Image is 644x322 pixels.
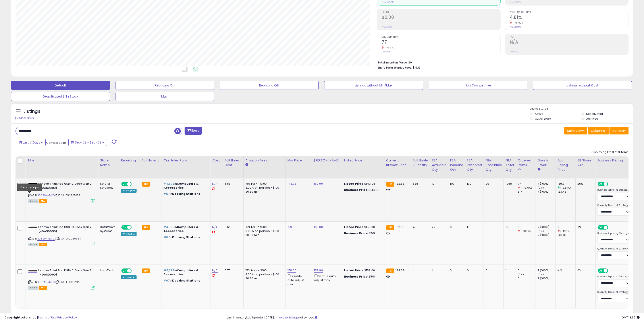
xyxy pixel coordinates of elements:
small: Prev: N/A [510,50,519,53]
a: N/A [212,182,218,186]
div: 317 [518,190,536,194]
small: -78.90% [512,21,523,25]
span: 132.68 [395,225,404,229]
h2: 77 [382,40,500,46]
small: Prev: 325 [382,50,390,53]
div: FBA Available Qty [432,158,446,172]
span: FBA [39,199,47,203]
h2: $0.00 [382,15,500,21]
small: (-100%) [560,229,571,233]
small: Amazon Fees. [245,163,248,167]
div: 4 [413,225,426,229]
a: B082M4MVFG [37,194,55,197]
div: 1 [432,268,445,272]
a: 158.00 [287,268,296,273]
a: 141 active listings [275,315,298,320]
div: $0.30 min [245,276,282,280]
div: 148.88 [557,233,575,237]
label: Active [535,112,543,116]
span: 2025-09-17 18:35 GMT [622,315,640,320]
span: All listings currently available for purchase on Amazon [28,199,39,203]
div: 0 [518,225,536,229]
div: Disable auto adjust min [287,274,309,286]
div: FBA Unsellable Qty [486,158,502,172]
div: 0% [577,268,592,272]
p: in [164,235,207,239]
span: ON [598,182,604,186]
button: Sep-03 - Sep-09 [68,139,107,146]
span: Columns [591,128,605,133]
p: in [164,192,207,196]
div: Win BuyBox [121,232,137,236]
b: Lenovo ThinkPad USB-C Dock Gen 2 (40AS0090) [38,268,92,278]
div: Info-Tech [100,268,116,272]
div: 0 [518,268,536,272]
div: Ordered Items [518,158,534,167]
span: OFF [607,226,615,229]
small: (0%) [538,273,544,276]
div: 7 (100%) [538,276,555,280]
div: 22 [432,225,445,229]
div: 0 [467,268,480,272]
a: Privacy Policy [57,315,77,320]
h2: 4.81% [510,15,628,21]
div: $143.98 [344,182,381,186]
div: 77 [518,182,536,186]
a: 159.00 [314,182,323,186]
label: Business Repricing Strategy: [597,232,629,235]
div: 199 [467,182,480,186]
span: #67 [164,278,170,283]
span: 132.68 [395,268,404,272]
div: 0 [450,225,462,229]
div: 5.66 [225,182,240,186]
span: #67 [164,235,170,239]
div: 0 [486,268,500,272]
div: Days In Stock [538,158,554,167]
div: Win BuyBox [121,189,137,193]
div: 7 (100%) [538,182,555,186]
span: | SKU: 1052960664 [55,237,81,240]
span: ON [122,182,127,186]
div: 5.75 [225,268,240,272]
button: Columns [588,127,609,134]
button: Actions [609,127,629,134]
span: FBA [39,243,47,246]
span: Docking Stations [172,192,200,196]
div: ASIN: [28,268,95,289]
small: (0%) [538,186,544,190]
div: 7 (100%) [538,190,555,194]
small: (0%) [538,229,544,233]
div: 0 [518,276,536,280]
p: Listing States: [530,107,633,111]
div: Listed Price [344,158,382,163]
div: 0% [577,225,592,229]
span: OFF [131,226,138,229]
div: 1 [413,268,426,272]
b: Lenovo ThinkPad USB-C Dock Gen 2 (40AS0090) [38,182,92,191]
div: $158 [344,275,381,279]
button: Listings without Cost [533,81,632,90]
button: Main [116,92,214,101]
div: 7 (100%) [538,268,555,272]
span: Computers & Accessories [164,268,199,276]
h5: Listings [23,108,40,115]
div: [PERSON_NAME] [314,158,340,163]
p: in [164,225,207,233]
small: Prev: $0.00 [382,26,392,28]
b: Listed Price: [344,268,364,272]
div: Repricing [121,158,138,163]
div: Business Pricing [597,158,642,163]
p: in [164,182,207,190]
span: Docking Stations [172,235,200,239]
button: Listings without Min/Max [324,81,423,90]
div: Current Buybox Price [386,158,409,167]
div: Disable auto adjust max [314,274,339,282]
div: Clear All Filters [15,116,35,120]
span: | SKU: FE-IX1X-P4R8 [55,280,81,284]
div: 688 [413,182,426,186]
div: 8.00% on portion > $100 [245,229,282,233]
span: Compared to: [46,141,67,145]
span: ON [122,226,127,229]
div: FBA Total Qty [505,158,514,172]
div: Fulfillment Cost [225,158,242,167]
